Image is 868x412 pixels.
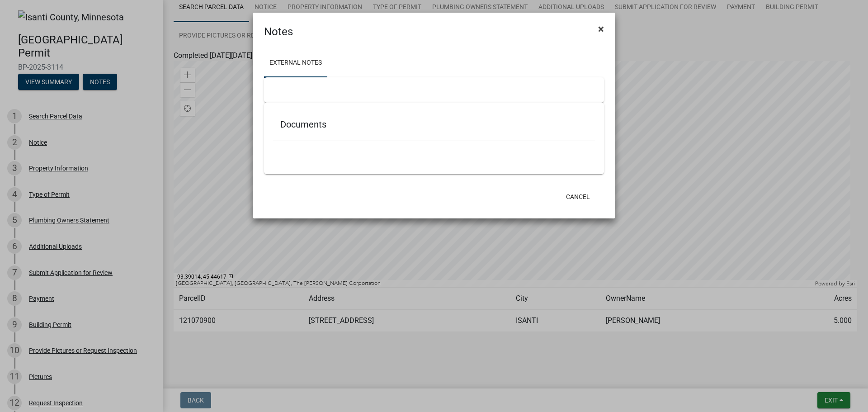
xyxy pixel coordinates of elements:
[264,24,293,40] h4: Notes
[280,119,588,130] h5: Documents
[591,16,611,42] button: Close
[598,23,604,35] span: ×
[559,189,597,205] button: Cancel
[264,49,327,78] a: External Notes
